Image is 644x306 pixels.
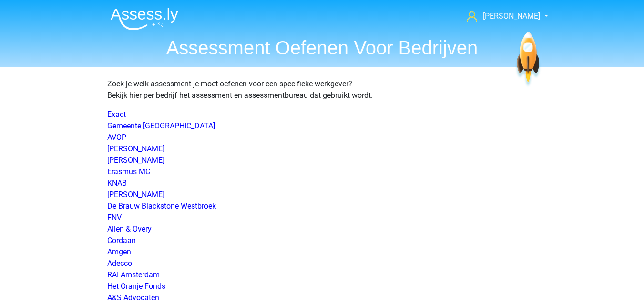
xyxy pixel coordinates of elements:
a: Exact [107,110,126,119]
a: A&S Advocaten [107,293,159,302]
img: Assessly [111,8,178,30]
a: FNV [107,213,122,222]
a: AVOP [107,133,126,142]
a: [PERSON_NAME] [107,156,164,165]
p: Zoek je welk assessment je moet oefenen voor een specifieke werkgever? Bekijk hier per bedrijf he... [107,78,537,101]
a: Erasmus MC [107,167,150,176]
a: RAI Amsterdam [107,270,160,279]
h1: Assessment Oefenen Voor Bedrijven [103,36,542,59]
a: Allen & Overy [107,224,152,233]
a: [PERSON_NAME] [463,11,541,22]
span: [PERSON_NAME] [483,11,540,21]
a: KNAB [107,179,127,188]
img: spaceship.7d73109d6933.svg [515,32,541,88]
a: [PERSON_NAME] [107,190,164,199]
a: Amgen [107,247,131,256]
a: Cordaan [107,236,136,245]
a: [PERSON_NAME] [107,144,164,153]
a: Gemeente [GEOGRAPHIC_DATA] [107,121,215,130]
a: Adecco [107,259,132,268]
a: Het Oranje Fonds [107,282,165,291]
a: De Brauw Blackstone Westbroek [107,201,216,211]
